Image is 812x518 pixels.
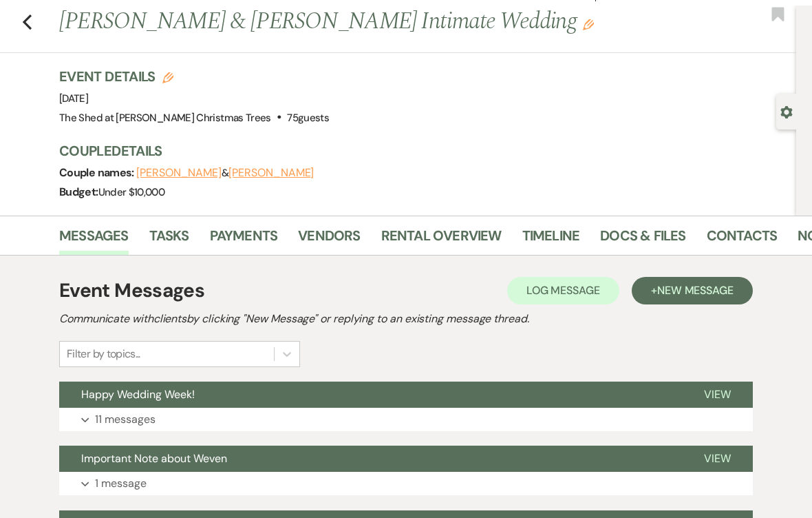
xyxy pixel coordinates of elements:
span: The Shed at [PERSON_NAME] Christmas Trees [59,111,271,125]
h1: [PERSON_NAME] & [PERSON_NAME] Intimate Wedding [59,6,643,39]
button: View [682,382,753,408]
button: Edit [583,18,594,30]
button: +New Message [632,277,753,304]
span: 75 guests [287,111,329,125]
a: Vendors [298,225,360,255]
span: [DATE] [59,92,88,105]
a: Contacts [707,225,778,255]
span: Important Note about Weven [81,451,227,466]
a: Payments [210,225,278,255]
h2: Communicate with clients by clicking "New Message" or replying to an existing message thread. [59,311,753,327]
a: Timeline [522,225,580,255]
button: 11 messages [59,408,753,431]
span: Budget: [59,185,98,199]
span: & [136,166,314,180]
span: New Message [657,283,734,298]
span: Under $10,000 [98,185,165,199]
button: View [682,446,753,472]
a: Docs & Files [600,225,685,255]
span: View [704,387,731,402]
h1: Event Messages [59,276,204,305]
button: Important Note about Weven [59,446,682,472]
a: Tasks [149,225,189,255]
h3: Couple Details [59,141,782,160]
p: 11 messages [95,411,156,428]
button: [PERSON_NAME] [228,167,314,178]
p: 1 message [95,475,147,493]
h3: Event Details [59,67,329,86]
a: Messages [59,225,129,255]
button: 1 message [59,472,753,495]
span: Happy Wedding Week! [81,387,195,402]
span: Log Message [526,283,600,298]
button: Log Message [507,277,619,304]
button: [PERSON_NAME] [136,167,222,178]
div: Filter by topics... [67,346,140,362]
span: View [704,451,731,466]
a: Rental Overview [381,225,502,255]
button: Happy Wedding Week! [59,382,682,408]
span: Couple names: [59,165,136,180]
button: Open lead details [780,105,793,118]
